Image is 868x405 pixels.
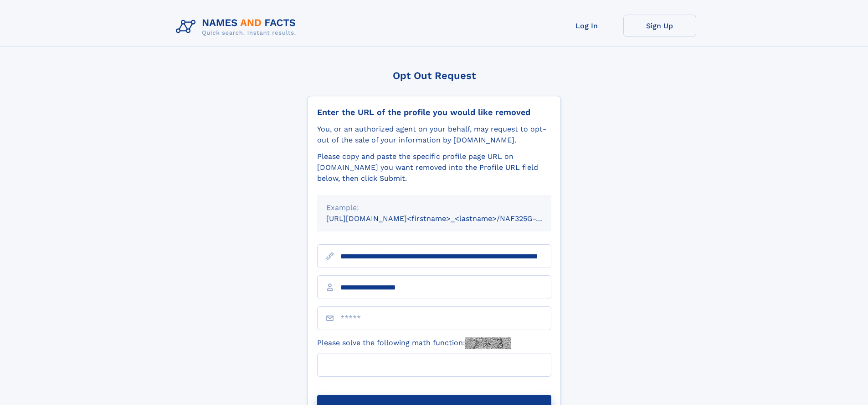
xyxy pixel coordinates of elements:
[317,151,551,184] div: Please copy and paste the specific profile page URL on [DOMAIN_NAME] you want removed into the Pr...
[172,15,303,39] img: Logo Names and Facts
[623,15,696,37] a: Sign Up
[326,214,569,223] small: [URL][DOMAIN_NAME]<firstname>_<lastname>/NAF325G-xxxxxxxx
[326,202,542,213] div: Example:
[550,15,623,37] a: Log In
[317,124,551,146] div: You, or an authorized agent on your behalf, may request to opt-out of the sale of your informatio...
[317,107,551,117] div: Enter the URL of the profile you would like removed
[317,337,511,349] label: Please solve the following math function:
[308,70,561,81] div: Opt Out Request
